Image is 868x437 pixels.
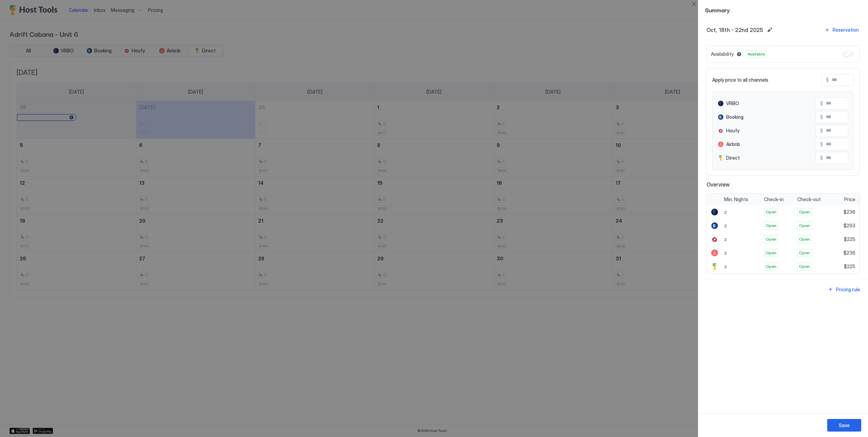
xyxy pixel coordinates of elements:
[766,250,777,256] span: Open
[706,27,763,33] span: Oct, 18th - 22nd 2025
[735,50,743,58] button: Blocked dates override all pricing rules and remain unavailable until manually unblocked
[799,223,810,229] span: Open
[726,155,740,161] span: Direct
[766,26,774,34] button: Edit date range
[799,263,810,270] span: Open
[724,237,727,242] span: 2
[724,223,727,228] span: 2
[836,286,860,293] div: Pricing rule
[748,51,765,57] span: Available
[833,26,859,33] div: Reservation
[844,209,855,215] span: $236
[826,77,829,83] span: $
[844,196,855,203] span: Price
[839,422,850,429] div: Save
[764,196,784,203] span: Check-in
[799,236,810,242] span: Open
[726,128,739,134] span: Houfy
[799,250,810,256] span: Open
[724,264,727,269] span: 2
[844,236,855,242] span: $225
[706,181,860,188] span: Overview
[844,223,855,229] span: $293
[724,250,727,256] span: 2
[711,51,734,57] span: Availability
[827,419,861,432] button: Save
[820,141,823,147] span: $
[726,100,739,107] span: VRBO
[766,236,777,242] span: Open
[766,263,777,270] span: Open
[724,210,727,215] span: 2
[844,263,855,270] span: $225
[820,155,823,161] span: $
[844,250,855,256] span: $236
[820,114,823,120] span: $
[724,196,748,203] span: Min. Nights
[799,209,810,215] span: Open
[766,209,777,215] span: Open
[820,100,823,107] span: $
[726,141,740,147] span: Airbnb
[820,128,823,134] span: $
[766,223,777,229] span: Open
[726,114,744,120] span: Booking
[712,77,768,83] span: Apply price to all channels
[827,285,861,294] button: Pricing rule
[705,5,861,14] span: Summary
[797,196,821,203] span: Check-out
[823,25,860,34] button: Reservation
